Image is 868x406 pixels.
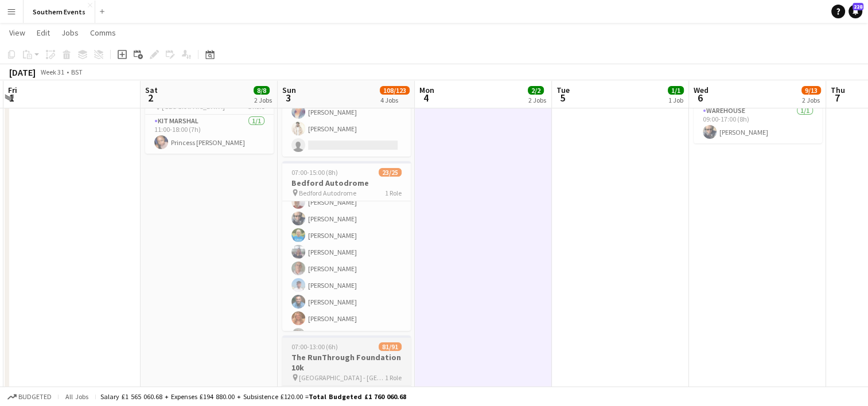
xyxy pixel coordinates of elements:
[24,1,95,23] button: Southern Events
[419,85,434,95] span: Mon
[9,67,36,78] div: [DATE]
[291,342,338,351] span: 07:00-13:00 (6h)
[528,96,546,104] div: 2 Jobs
[254,96,272,104] div: 2 Jobs
[282,85,296,95] span: Sun
[379,168,402,177] span: 23/25
[848,5,862,18] a: 228
[254,86,270,95] span: 8/8
[694,104,822,143] app-card-role: Warehouse1/109:00-17:00 (8h)[PERSON_NAME]
[57,25,83,40] a: Jobs
[668,86,684,95] span: 1/1
[61,28,79,38] span: Jobs
[694,85,709,95] span: Wed
[802,96,820,104] div: 2 Jobs
[32,25,55,40] a: Edit
[145,115,274,154] app-card-role: Kit Marshal1/111:00-18:00 (7h)Princess [PERSON_NAME]
[528,86,544,95] span: 2/2
[100,392,406,401] div: Salary £1 565 060.68 + Expenses £194 880.00 + Subsistence £120.00 =
[385,373,402,382] span: 1 Role
[143,91,158,104] span: 2
[379,342,402,351] span: 81/91
[853,3,863,10] span: 228
[385,189,402,197] span: 1 Role
[145,64,274,154] app-job-card: 11:00-18:00 (7h)1/1RT Foundation Event T-shirt Collection [GEOGRAPHIC_DATA]1 RoleKit Marshal1/111...
[380,86,410,95] span: 108/123
[282,352,411,373] h3: The RunThrough Foundation 10k
[829,91,845,104] span: 7
[282,161,411,331] app-job-card: 07:00-15:00 (8h)23/25Bedford Autodrome Bedford Autodrome1 Role[PERSON_NAME][PERSON_NAME][PERSON_N...
[9,28,25,38] span: View
[281,91,296,104] span: 3
[668,96,683,104] div: 1 Job
[145,85,158,95] span: Sat
[6,391,53,403] button: Budgeted
[299,189,356,197] span: Bedford Autodrome
[831,85,845,95] span: Thu
[291,168,338,177] span: 07:00-15:00 (8h)
[418,91,434,104] span: 4
[309,392,406,401] span: Total Budgeted £1 760 060.68
[5,25,30,40] a: View
[8,85,17,95] span: Fri
[555,91,570,104] span: 5
[18,393,52,401] span: Budgeted
[282,178,411,188] h3: Bedford Autodrome
[556,85,570,95] span: Tue
[85,25,120,40] a: Comms
[380,96,409,104] div: 4 Jobs
[63,392,91,401] span: All jobs
[299,373,385,382] span: [GEOGRAPHIC_DATA] - [GEOGRAPHIC_DATA], [GEOGRAPHIC_DATA]
[90,28,116,38] span: Comms
[38,68,67,76] span: Week 31
[71,68,83,76] div: BST
[692,91,709,104] span: 6
[37,28,50,38] span: Edit
[801,86,821,95] span: 9/13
